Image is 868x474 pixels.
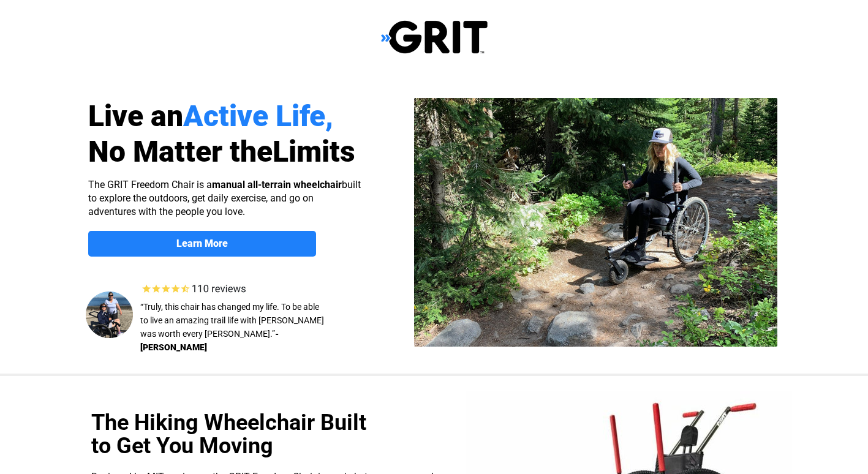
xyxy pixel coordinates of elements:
span: The Hiking Wheelchair Built to Get You Moving [91,410,366,459]
span: “Truly, this chair has changed my life. To be able to live an amazing trail life with [PERSON_NAM... [140,302,324,339]
strong: manual all-terrain wheelchair [212,179,342,190]
span: Live an [88,99,183,134]
span: No Matter the [88,134,273,169]
span: Limits [273,134,355,169]
a: Learn More [88,231,316,257]
strong: Learn More [176,238,228,249]
span: Active Life, [183,99,333,134]
span: The GRIT Freedom Chair is a built to explore the outdoors, get daily exercise, and go on adventur... [88,179,361,217]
